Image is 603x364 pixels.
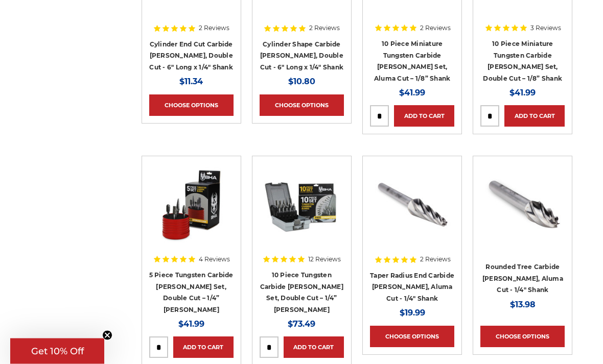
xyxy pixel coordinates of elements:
span: Get 10% Off [31,346,84,357]
img: SL-3NF taper radius shape carbide burr 1/4" shank [372,164,453,246]
span: $19.99 [400,308,425,318]
span: $13.98 [510,300,536,310]
span: $41.99 [399,88,425,98]
a: Rounded Tree Carbide [PERSON_NAME], Aluma Cut - 1/4" Shank [482,263,563,294]
img: SF-3NF rounded tree shape carbide burr 1/4" shank [482,164,564,246]
a: Cylinder Shape Carbide [PERSON_NAME], Double Cut - 6" Long x 1/4" Shank [260,41,344,71]
a: 10 Piece Miniature Tungsten Carbide [PERSON_NAME] Set, Aluma Cut – 1/8” Shank [374,40,451,83]
span: $11.34 [179,77,203,87]
button: Close teaser [102,330,112,341]
a: Taper Radius End Carbide [PERSON_NAME], Aluma Cut - 1/4" Shank [370,272,454,303]
span: 3 Reviews [530,26,561,32]
a: Choose Options [480,326,565,348]
a: SF-3NF rounded tree shape carbide burr 1/4" shank [480,164,565,248]
span: $73.49 [288,320,315,329]
a: Add to Cart [394,106,454,127]
span: 12 Reviews [308,257,341,263]
span: 2 Reviews [199,26,229,32]
span: 2 Reviews [420,257,451,263]
span: $10.80 [288,77,315,87]
a: 10 Piece Tungsten Carbide [PERSON_NAME] Set, Double Cut – 1/4” [PERSON_NAME] [260,272,343,314]
a: Add to Cart [173,337,234,358]
a: Choose Options [370,326,454,348]
a: Add to Cart [504,106,565,127]
span: $41.99 [509,88,536,98]
a: BHA Double Cut Carbide Burr 5 Piece Set, 1/4" Shank [149,164,234,248]
a: Choose Options [260,95,344,116]
span: $41.99 [178,320,204,329]
span: 2 Reviews [420,26,451,32]
a: SL-3NF taper radius shape carbide burr 1/4" shank [370,164,454,248]
span: 2 Reviews [309,26,340,32]
a: 5 Piece Tungsten Carbide [PERSON_NAME] Set, Double Cut – 1/4” [PERSON_NAME] [149,272,234,314]
img: BHA Double Cut Carbide Burr 5 Piece Set, 1/4" Shank [150,164,232,246]
a: Choose Options [149,95,234,116]
a: BHA Carbide Burr 10 Piece Set, Double Cut with 1/4" Shanks [260,164,344,248]
a: 10 Piece Miniature Tungsten Carbide [PERSON_NAME] Set, Double Cut – 1/8” Shank [483,40,562,83]
a: Add to Cart [284,337,344,358]
span: 4 Reviews [199,257,230,263]
img: BHA Carbide Burr 10 Piece Set, Double Cut with 1/4" Shanks [261,164,342,246]
div: Get 10% OffClose teaser [10,338,104,364]
a: Cylinder End Cut Carbide [PERSON_NAME], Double Cut - 6" Long x 1/4" Shank [149,41,233,71]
